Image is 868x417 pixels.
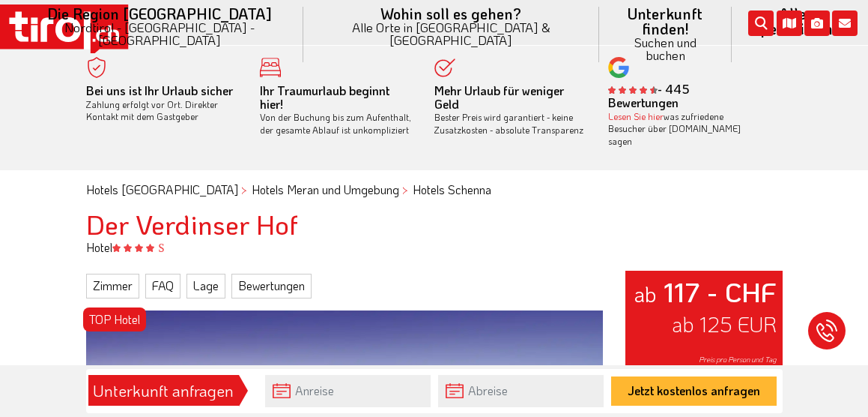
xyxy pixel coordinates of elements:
div: Unterkunft anfragen [93,378,234,403]
b: Ihr Traumurlaub beginnt hier! [260,82,389,112]
a: Lage [186,274,225,298]
small: Suchen und buchen [617,36,714,61]
strong: 117 - CHF [664,274,777,309]
small: Nordtirol - [GEOGRAPHIC_DATA] - [GEOGRAPHIC_DATA] [33,21,285,46]
i: Karte öffnen [777,10,802,36]
span: ab 125 EUR [672,310,777,337]
b: - 445 Bewertungen [608,81,690,110]
button: Jetzt kostenlos anfragen [611,376,777,406]
b: Mehr Urlaub für weniger Geld [434,82,564,112]
h1: Der Verdinser Hof [86,209,783,239]
small: Alle Orte in [GEOGRAPHIC_DATA] & [GEOGRAPHIC_DATA] [321,21,580,46]
a: Hotels Schenna [413,181,491,197]
a: Zimmer [86,274,139,298]
div: Zahlung erfolgt vor Ort. Direkter Kontakt mit dem Gastgeber [86,85,238,123]
i: Kontakt [832,10,858,36]
div: was zufriedene Besucher über [DOMAIN_NAME] sagen [608,110,760,148]
a: Bewertungen [231,274,312,298]
input: Abreise [438,375,604,407]
a: Hotels Meran und Umgebung [252,181,399,197]
div: TOP Hotel [83,307,146,331]
input: Anreise [265,375,431,407]
div: Bester Preis wird garantiert - keine Zusatzkosten - absolute Transparenz [434,85,586,136]
i: Fotogalerie [804,10,830,36]
span: Preis pro Person und Tag [699,355,777,364]
b: Bei uns ist Ihr Urlaub sicher [86,82,233,98]
a: FAQ [145,274,180,298]
a: Lesen Sie hier [608,110,664,122]
div: Von der Buchung bis zum Aufenthalt, der gesamte Ablauf ist unkompliziert [260,85,412,136]
small: ab [634,280,657,307]
a: Hotels [GEOGRAPHIC_DATA] [86,181,238,197]
div: Hotel [75,239,794,256]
